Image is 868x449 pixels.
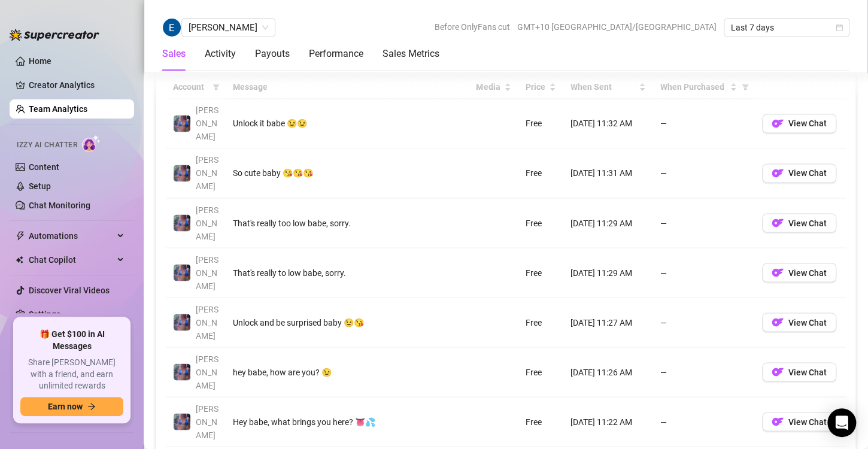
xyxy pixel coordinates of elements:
[255,47,290,61] div: Payouts
[213,83,220,90] span: filter
[233,166,462,180] div: So cute baby 😘😘😘
[653,248,755,298] td: —
[762,213,836,232] button: OFView Chat
[29,162,59,172] a: Content
[174,363,190,380] img: Jaylie
[29,286,110,295] a: Discover Viral Videos
[196,354,218,390] span: [PERSON_NAME]
[788,367,827,377] span: View Chat
[788,119,827,128] span: View Chat
[233,117,462,130] div: Unlock it babe 😉😉
[762,313,836,332] button: OFView Chat
[772,415,784,427] img: OF
[518,298,563,347] td: Free
[762,114,836,133] button: OFView Chat
[563,397,653,447] td: [DATE] 11:22 AM
[226,75,469,99] th: Message
[162,47,186,61] div: Sales
[517,18,717,36] span: GMT+10 [GEOGRAPHIC_DATA]/[GEOGRAPHIC_DATA]
[762,362,836,381] button: OFView Chat
[174,165,190,181] img: Jaylie
[17,139,77,151] span: Izzy AI Chatter
[29,201,90,210] a: Chat Monitoring
[82,135,101,152] img: AI Chatter
[653,298,755,347] td: —
[196,205,218,241] span: [PERSON_NAME]
[29,75,125,95] a: Creator Analytics
[233,315,462,329] div: Unlock and be surprised baby 😉😘
[563,198,653,248] td: [DATE] 11:29 AM
[518,347,563,397] td: Free
[563,298,653,347] td: [DATE] 11:27 AM
[518,99,563,148] td: Free
[29,56,51,66] a: Home
[788,317,827,327] span: View Chat
[469,75,518,99] th: Media
[762,163,836,183] button: OFView Chat
[29,310,60,319] a: Settings
[48,402,83,411] span: Earn now
[189,19,268,37] span: Eunice
[16,231,25,241] span: thunderbolt
[233,266,462,279] div: That's really to low babe, sorry.
[205,47,236,61] div: Activity
[788,268,827,277] span: View Chat
[788,168,827,178] span: View Chat
[233,216,462,229] div: That's really too low babe, sorry.
[563,148,653,198] td: [DATE] 11:31 AM
[772,266,784,278] img: OF
[174,314,190,330] img: Jaylie
[174,413,190,430] img: Jaylie
[87,402,96,411] span: arrow-right
[174,115,190,132] img: Jaylie
[20,357,123,392] span: Share [PERSON_NAME] with a friend, and earn unlimited rewards
[762,271,836,280] a: OFView Chat
[827,408,856,437] div: Open Intercom Messenger
[762,412,836,431] button: OFView Chat
[518,75,563,99] th: Price
[29,104,87,114] a: Team Analytics
[762,221,836,230] a: OFView Chat
[563,99,653,148] td: [DATE] 11:32 AM
[563,75,653,99] th: When Sent
[731,19,842,37] span: Last 7 days
[762,370,836,380] a: OFView Chat
[762,263,836,282] button: OFView Chat
[10,29,99,41] img: logo-BBDzfeDw.svg
[309,47,363,61] div: Performance
[435,18,510,36] span: Before OnlyFans cut
[29,181,51,191] a: Setup
[233,365,462,378] div: hey babe, how are you? 😉
[570,80,636,93] span: When Sent
[742,83,749,90] span: filter
[772,316,784,328] img: OF
[196,304,218,340] span: [PERSON_NAME]
[653,99,755,148] td: —
[476,80,501,93] span: Media
[653,347,755,397] td: —
[518,148,563,198] td: Free
[772,117,784,129] img: OF
[196,254,218,290] span: [PERSON_NAME]
[210,78,222,96] span: filter
[196,105,218,141] span: [PERSON_NAME]
[788,218,827,227] span: View Chat
[653,198,755,248] td: —
[518,198,563,248] td: Free
[762,122,836,131] a: OFView Chat
[518,397,563,447] td: Free
[20,329,123,352] span: 🎁 Get $100 in AI Messages
[174,264,190,281] img: Jaylie
[762,420,836,429] a: OFView Chat
[772,217,784,229] img: OF
[788,417,827,426] span: View Chat
[29,250,114,269] span: Chat Copilot
[653,397,755,447] td: —
[163,19,181,37] img: Eunice
[563,347,653,397] td: [DATE] 11:26 AM
[196,155,218,191] span: [PERSON_NAME]
[836,24,843,31] span: calendar
[29,226,114,245] span: Automations
[563,248,653,298] td: [DATE] 11:29 AM
[518,248,563,298] td: Free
